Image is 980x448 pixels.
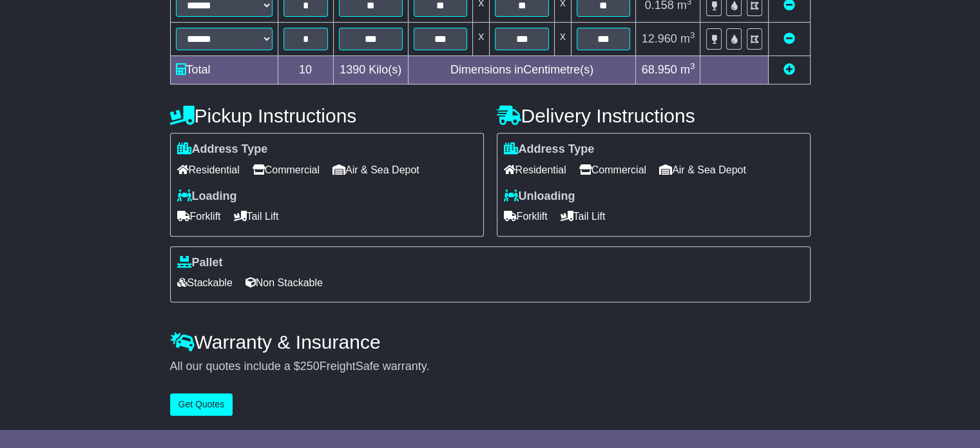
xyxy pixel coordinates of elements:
[504,160,566,180] span: Residential
[170,105,484,126] h4: Pickup Instructions
[278,56,333,84] td: 10
[177,273,233,293] span: Stackable
[561,206,606,226] span: Tail Lift
[783,63,795,76] a: Add new item
[177,256,223,270] label: Pallet
[177,160,240,180] span: Residential
[642,32,677,45] span: 12.960
[783,32,795,45] a: Remove this item
[253,160,320,180] span: Commercial
[504,142,595,157] label: Address Type
[504,190,575,204] label: Unloading
[554,23,571,56] td: x
[170,393,233,416] button: Get Quotes
[690,30,695,40] sup: 3
[579,160,646,180] span: Commercial
[300,360,320,373] span: 250
[170,360,811,374] div: All our quotes include a $ FreightSafe warranty.
[642,63,677,76] span: 68.950
[680,63,695,76] span: m
[332,160,419,180] span: Air & Sea Depot
[177,190,237,204] label: Loading
[234,206,279,226] span: Tail Lift
[177,206,221,226] span: Forklift
[504,206,548,226] span: Forklift
[340,63,365,76] span: 1390
[497,105,811,126] h4: Delivery Instructions
[659,160,746,180] span: Air & Sea Depot
[170,331,811,353] h4: Warranty & Insurance
[473,23,490,56] td: x
[333,56,408,84] td: Kilo(s)
[690,61,695,71] sup: 3
[177,142,268,157] label: Address Type
[408,56,636,84] td: Dimensions in Centimetre(s)
[170,56,278,84] td: Total
[680,32,695,45] span: m
[245,273,323,293] span: Non Stackable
